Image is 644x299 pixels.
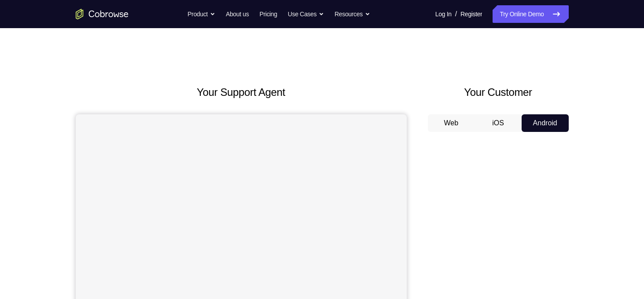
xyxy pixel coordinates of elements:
[76,84,407,100] h2: Your Support Agent
[522,114,569,132] button: Android
[226,5,249,23] a: About us
[428,114,475,132] button: Web
[288,5,324,23] button: Use Cases
[76,9,129,19] a: Go to the home page
[259,5,277,23] a: Pricing
[428,84,569,100] h2: Your Customer
[435,5,452,23] a: Log In
[460,5,482,23] a: Register
[493,5,568,23] a: Try Online Demo
[188,5,215,23] button: Product
[335,5,370,23] button: Resources
[455,9,457,19] span: /
[475,114,522,132] button: iOS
